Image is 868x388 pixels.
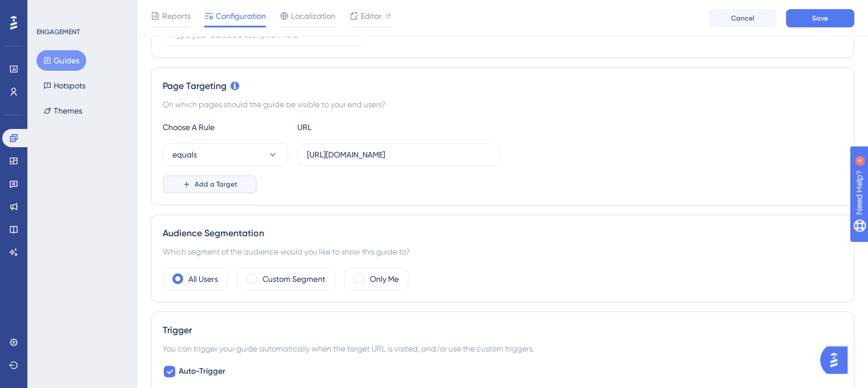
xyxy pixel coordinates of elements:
[297,120,423,134] div: URL
[163,120,288,134] div: Choose A Rule
[162,9,191,23] span: Reports
[172,148,197,161] span: equals
[263,272,325,286] label: Custom Segment
[163,79,842,93] div: Page Targeting
[163,342,842,355] div: You can trigger your guide automatically when the target URL is visited, and/or use the custom tr...
[163,324,842,337] div: Trigger
[708,9,777,27] button: Cancel
[37,50,86,71] button: Guides
[195,180,237,189] span: Add a Target
[163,143,288,166] button: equals
[370,272,399,286] label: Only Me
[179,365,225,378] span: Auto-Trigger
[27,3,71,17] span: Need Help?
[163,98,842,111] div: On which pages should the guide be visible to your end users?
[163,245,842,258] div: Which segment of the audience would you like to show this guide to?
[291,9,336,23] span: Localization
[37,75,92,96] button: Hotspots
[37,100,89,121] button: Themes
[812,14,828,23] span: Save
[361,9,382,23] span: Editor
[79,6,83,15] div: 4
[163,227,842,240] div: Audience Segmentation
[188,272,218,286] label: All Users
[216,9,266,23] span: Configuration
[163,175,257,193] button: Add a Target
[820,343,854,377] iframe: UserGuiding AI Assistant Launcher
[731,14,754,23] span: Cancel
[786,9,854,27] button: Save
[307,148,491,161] input: yourwebsite.com/path
[37,27,80,37] div: ENGAGEMENT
